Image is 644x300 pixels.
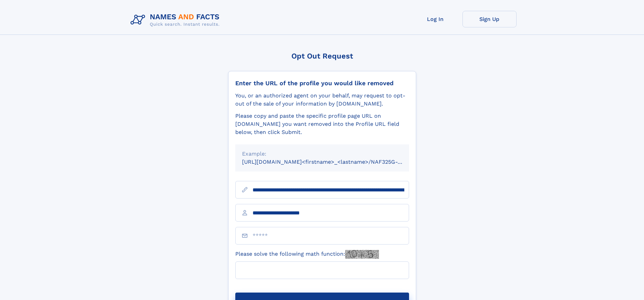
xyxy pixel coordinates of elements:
[408,11,462,27] a: Log In
[235,92,409,108] div: You, or an authorized agent on your behalf, may request to opt-out of the sale of your informatio...
[128,11,225,29] img: Logo Names and Facts
[235,250,379,259] label: Please solve the following math function:
[228,52,416,60] div: Opt Out Request
[242,159,422,165] small: [URL][DOMAIN_NAME]<firstname>_<lastname>/NAF325G-xxxxxxxx
[462,11,517,27] a: Sign Up
[235,79,409,87] div: Enter the URL of the profile you would like removed
[242,150,402,158] div: Example:
[235,112,409,136] div: Please copy and paste the specific profile page URL on [DOMAIN_NAME] you want removed into the Pr...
